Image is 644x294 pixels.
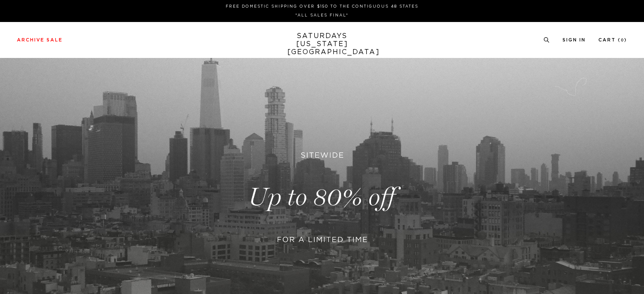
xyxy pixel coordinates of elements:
a: Sign In [562,38,586,42]
small: 0 [621,38,624,42]
p: *ALL SALES FINAL* [20,12,624,19]
a: SATURDAYS[US_STATE][GEOGRAPHIC_DATA] [287,32,357,56]
a: Cart (0) [598,38,627,42]
a: Archive Sale [17,38,63,42]
p: FREE DOMESTIC SHIPPING OVER $150 TO THE CONTIGUOUS 48 STATES [20,3,624,10]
